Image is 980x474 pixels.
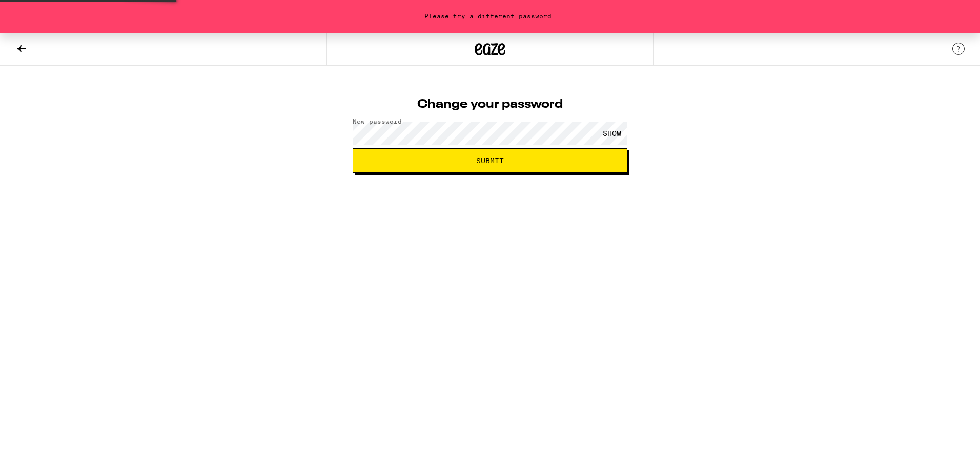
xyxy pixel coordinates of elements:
span: Submit [476,157,504,164]
h1: Change your password [353,98,627,111]
label: New password [353,118,402,125]
button: Submit [353,148,627,173]
span: Hi. Need any help? [6,7,74,15]
div: SHOW [597,122,627,145]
